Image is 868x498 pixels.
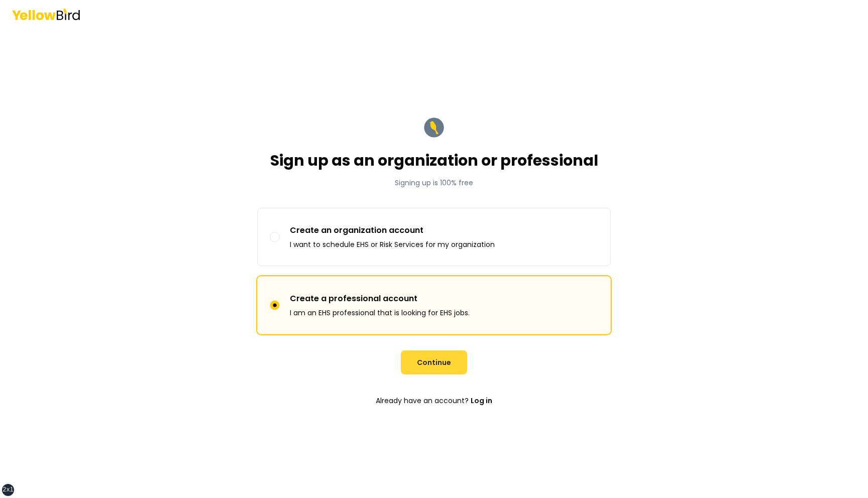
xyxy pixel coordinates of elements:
p: Signing up is 100% free [270,178,598,188]
h1: Sign up as an organization or professional [270,152,598,170]
button: Continue [401,350,467,375]
p: I am an EHS professional that is looking for EHS jobs. [290,308,470,318]
a: Log in [471,391,492,411]
p: Create a professional account [290,293,470,305]
p: I want to schedule EHS or Risk Services for my organization [290,239,495,250]
p: Already have an account? [257,391,611,411]
button: Create an organization accountI want to schedule EHS or Risk Services for my organization [270,232,280,242]
div: 2xl [3,486,14,494]
p: Create an organization account [290,224,495,236]
button: Create a professional accountI am an EHS professional that is looking for EHS jobs. [270,300,280,310]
